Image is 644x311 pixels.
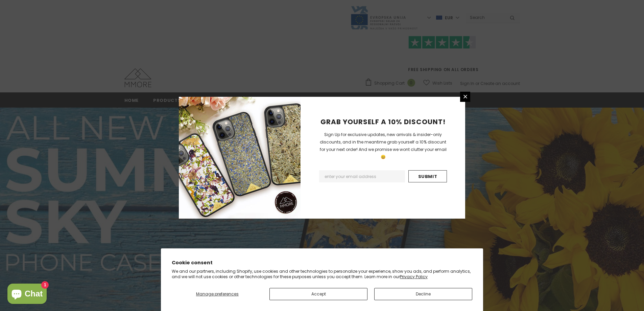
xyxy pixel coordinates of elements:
[172,288,263,300] button: Manage preferences
[460,92,470,102] a: Close
[374,288,472,300] button: Decline
[172,269,472,279] p: We and our partners, including Shopify, use cookies and other technologies to personalize your ex...
[319,170,405,182] input: Email Address
[400,274,428,280] a: Privacy Policy
[172,259,472,266] h2: Cookie consent
[196,291,239,297] span: Manage preferences
[320,132,447,160] span: Sign Up for exclusive updates, new arrivals & insider-only discounts, and in the meantime grab yo...
[5,284,49,306] inbox-online-store-chat: Shopify online store chat
[320,117,446,127] span: GRAB YOURSELF A 10% DISCOUNT!
[408,170,447,182] input: Submit
[269,288,367,300] button: Accept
